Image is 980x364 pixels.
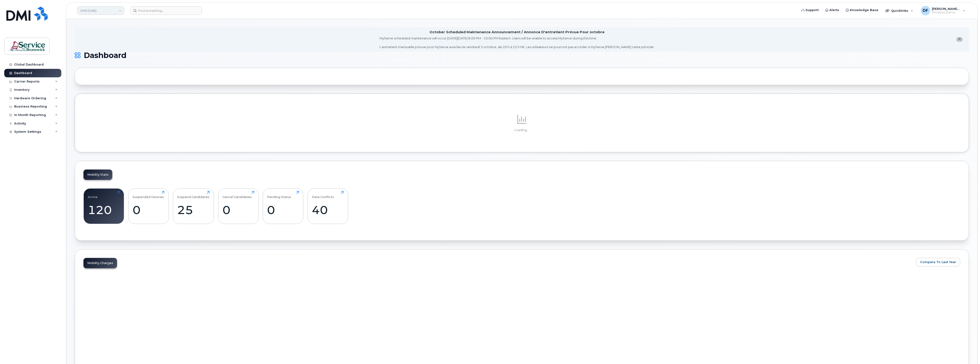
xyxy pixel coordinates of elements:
div: 0 [267,203,299,217]
a: Cancel Candidates0 [222,191,254,221]
p: Loading... [83,128,960,132]
a: Suspended Devices0 [133,191,164,221]
div: Suspend Candidates [177,191,210,199]
a: Pending Status0 [267,191,299,221]
span: Dashboard [84,52,126,59]
div: 25 [177,203,210,217]
a: Active120 [88,191,120,221]
div: Data Conflicts [312,191,334,199]
span: Compare To Last Year [920,260,956,264]
div: Pending Status [267,191,291,199]
div: 40 [312,203,344,217]
div: 120 [88,203,120,217]
div: 0 [133,203,164,217]
a: Suspend Candidates25 [177,191,210,221]
button: Compare To Last Year [916,258,960,266]
div: October Scheduled Maintenance Announcement / Annonce D'entretient Prévue Pour octobre [430,30,605,35]
div: Cancel Candidates [222,191,252,199]
button: close notification [956,37,963,42]
div: 0 [222,203,254,217]
div: MyServe scheduled maintenance will occur [DATE][DATE] 8:00 PM - 10:00 PM Eastern. Users will be u... [380,36,655,49]
div: Suspended Devices [133,191,164,199]
a: Data Conflicts40 [312,191,344,221]
div: Active [88,191,98,199]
